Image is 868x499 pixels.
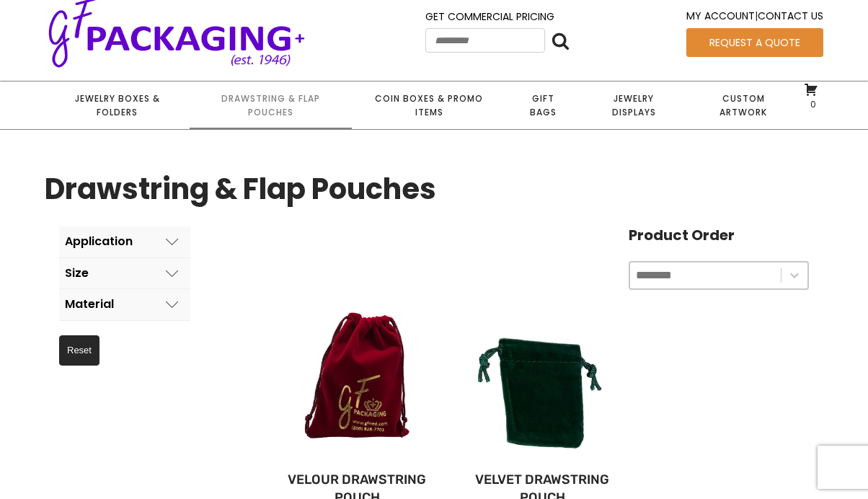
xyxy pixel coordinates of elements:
div: | [686,8,823,27]
a: Gift Bags [506,81,580,129]
a: My Account [686,9,755,23]
button: Toggle List [781,262,807,288]
a: Request a Quote [686,28,823,57]
a: Coin Boxes & Promo Items [352,81,506,129]
a: Jewelry Displays [580,81,687,129]
span: 0 [807,98,816,110]
button: Material [59,289,190,320]
div: Material [65,298,114,311]
a: Drawstring & Flap Pouches [190,81,351,129]
button: Size [59,258,190,289]
a: Get Commercial Pricing [425,9,554,24]
button: Application [59,226,190,257]
h1: Drawstring & Flap Pouches [45,166,436,212]
div: Application [65,235,133,248]
a: Custom Artwork [687,81,799,129]
a: Contact Us [758,9,823,23]
a: Jewelry Boxes & Folders [45,81,190,129]
a: 0 [804,82,818,110]
h4: Product Order [629,226,809,244]
button: Reset [59,335,99,366]
div: Size [65,267,89,280]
